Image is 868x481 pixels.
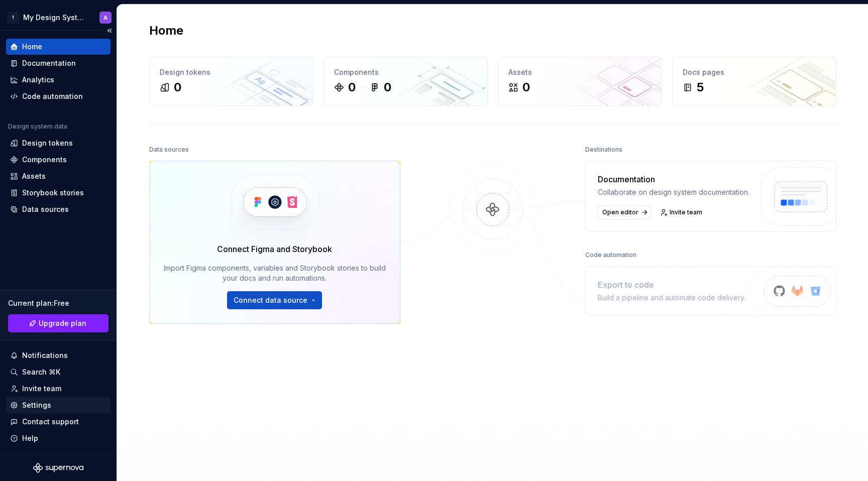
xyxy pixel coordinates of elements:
div: Code automation [22,91,83,101]
div: Data sources [149,143,189,157]
button: Search ⌘K [6,364,111,380]
div: My Design System [23,13,87,23]
div: 1 [7,12,19,24]
a: Design tokens [6,135,111,151]
a: Home [6,39,111,55]
div: Assets [508,67,652,77]
div: Design tokens [160,67,303,77]
div: Docs pages [683,67,826,77]
button: 1My Design SystemA [2,7,115,28]
div: Search ⌘K [22,367,60,377]
div: Settings [22,400,51,410]
a: Settings [6,397,111,413]
div: Home [22,42,42,52]
div: Design system data [8,123,67,131]
button: Collapse sidebar [102,24,117,38]
a: Documentation [6,55,111,71]
div: 0 [174,79,181,95]
button: Notifications [6,347,111,364]
a: Design tokens0 [149,57,313,106]
div: 5 [697,79,704,95]
div: Collaborate on design system documentation. [598,187,749,197]
a: Data sources [6,201,111,217]
div: 0 [384,79,391,95]
div: Help [22,433,38,443]
button: Connect data source [227,291,322,309]
a: Assets0 [498,57,662,106]
a: Docs pages5 [672,57,836,106]
div: Invite team [22,384,61,394]
span: Open editor [602,208,638,216]
a: Code automation [6,88,111,104]
div: 0 [522,79,530,95]
a: Storybook stories [6,185,111,201]
a: Upgrade plan [8,314,108,332]
div: Components [22,155,67,165]
div: Documentation [598,173,749,185]
a: Components [6,152,111,168]
div: Code automation [585,248,636,262]
div: Destinations [585,143,622,157]
button: Contact support [6,414,111,430]
div: Documentation [22,58,76,68]
div: 0 [348,79,356,95]
span: Connect data source [234,295,307,305]
div: Current plan : Free [8,298,108,308]
a: Invite team [657,205,707,219]
div: Components [334,67,477,77]
span: Upgrade plan [39,318,86,328]
a: Assets [6,168,111,184]
div: Notifications [22,350,68,360]
a: Invite team [6,381,111,397]
h2: Home [149,23,183,39]
div: Export to code [598,279,745,291]
span: Invite team [670,208,702,216]
button: Help [6,430,111,446]
div: Storybook stories [22,188,84,198]
div: Build a pipeline and automate code delivery. [598,293,745,303]
div: A [103,14,107,22]
div: Design tokens [22,138,73,148]
div: Import Figma components, variables and Storybook stories to build your docs and run automations. [164,263,386,283]
svg: Supernova Logo [33,463,83,473]
div: Contact support [22,417,79,427]
div: Data sources [22,204,69,214]
div: Assets [22,171,46,181]
a: Analytics [6,72,111,88]
a: Open editor [598,205,651,219]
div: Connect Figma and Storybook [217,243,332,255]
div: Analytics [22,75,54,85]
a: Components00 [323,57,488,106]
